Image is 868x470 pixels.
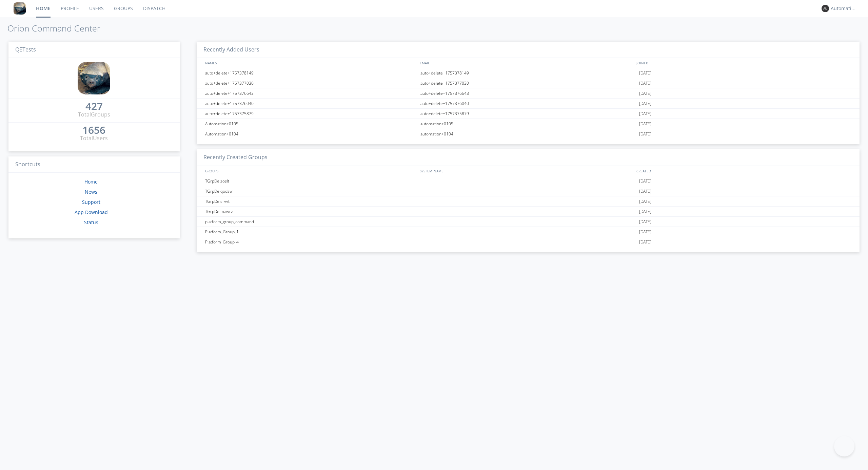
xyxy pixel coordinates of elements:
[197,68,860,78] a: auto+delete+1757378149auto+delete+1757378149[DATE]
[203,68,419,78] div: auto+delete+1757378149
[203,186,419,196] div: TGrpDelqodsw
[639,99,651,109] span: [DATE]
[203,119,419,129] div: Automation+0105
[82,127,105,133] div: 1656
[78,111,110,119] div: Total Groups
[203,88,419,98] div: auto+delete+1757376643
[80,134,108,142] div: Total Users
[419,68,637,78] div: auto+delete+1757378149
[418,58,635,68] div: EMAIL
[203,217,419,227] div: platform_group_command
[197,109,860,119] a: auto+delete+1757375879auto+delete+1757375879[DATE]
[75,209,108,215] a: App Download
[78,62,110,94] img: 8ff700cf5bab4eb8a436322861af2272
[197,186,860,196] a: TGrpDelqodsw[DATE]
[203,109,419,119] div: auto+delete+1757375879
[419,129,637,139] div: automation+0104
[419,109,637,119] div: auto+delete+1757375879
[84,219,98,226] a: Status
[831,5,856,12] div: Automation+0004
[197,227,860,237] a: Platform_Group_1[DATE]
[419,99,637,108] div: auto+delete+1757376040
[639,129,651,139] span: [DATE]
[14,2,26,15] img: 8ff700cf5bab4eb8a436322861af2272
[635,166,853,176] div: CREATED
[203,166,416,176] div: GROUPS
[203,237,419,247] div: Platform_Group_4
[203,129,419,139] div: Automation+0104
[197,237,860,247] a: Platform_Group_4[DATE]
[197,217,860,227] a: platform_group_command[DATE]
[82,127,105,134] a: 1656
[639,176,651,186] span: [DATE]
[203,227,419,237] div: Platform_Group_1
[639,227,651,237] span: [DATE]
[639,186,651,196] span: [DATE]
[84,178,98,185] a: Home
[85,189,97,195] a: News
[197,129,860,139] a: Automation+0104automation+0104[DATE]
[197,78,860,88] a: auto+delete+1757377030auto+delete+1757377030[DATE]
[197,99,860,109] a: auto+delete+1757376040auto+delete+1757376040[DATE]
[639,68,651,78] span: [DATE]
[639,119,651,129] span: [DATE]
[197,42,860,58] h3: Recently Added Users
[639,196,651,207] span: [DATE]
[418,166,635,176] div: SYSTEM_NAME
[635,58,853,68] div: JOINED
[197,149,860,166] h3: Recently Created Groups
[197,88,860,99] a: auto+delete+1757376643auto+delete+1757376643[DATE]
[85,103,103,111] a: 427
[197,119,860,129] a: Automation+0105automation+0105[DATE]
[15,46,36,53] span: QETests
[639,88,651,99] span: [DATE]
[203,99,419,108] div: auto+delete+1757376040
[203,58,416,68] div: NAMES
[82,199,100,205] a: Support
[834,436,854,456] iframe: Toggle Customer Support
[203,78,419,88] div: auto+delete+1757377030
[639,78,651,88] span: [DATE]
[639,237,651,247] span: [DATE]
[85,103,103,110] div: 427
[639,109,651,119] span: [DATE]
[419,119,637,129] div: automation+0105
[203,196,419,206] div: TGrpDelsrvvt
[639,217,651,227] span: [DATE]
[419,78,637,88] div: auto+delete+1757377030
[203,176,419,186] div: TGrpDelzoslt
[822,5,829,12] img: 373638.png
[197,207,860,217] a: TGrpDelmawrz[DATE]
[639,207,651,217] span: [DATE]
[197,176,860,186] a: TGrpDelzoslt[DATE]
[419,88,637,98] div: auto+delete+1757376643
[197,196,860,207] a: TGrpDelsrvvt[DATE]
[8,156,180,173] h3: Shortcuts
[203,207,419,216] div: TGrpDelmawrz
